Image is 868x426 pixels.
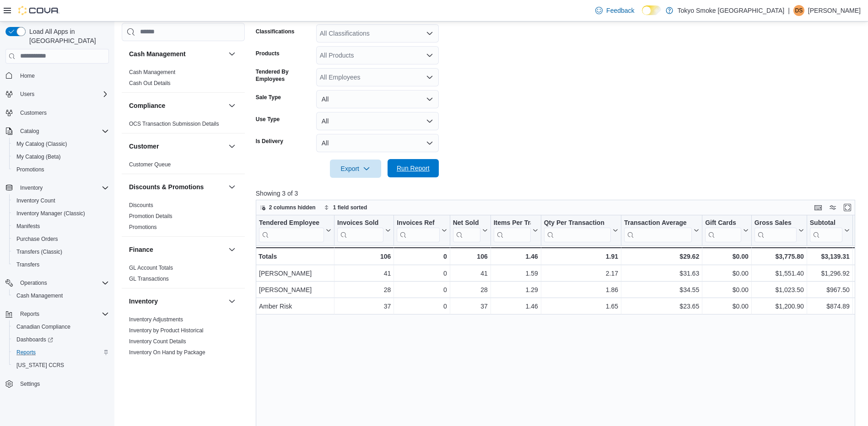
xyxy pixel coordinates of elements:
label: Products [256,50,280,57]
div: 1.65 [544,301,618,312]
div: $31.63 [624,268,699,279]
button: Reports [9,346,113,359]
div: $967.50 [810,284,850,295]
div: Invoices Ref [397,218,439,227]
span: Load All Apps in [GEOGRAPHIC_DATA] [26,27,109,45]
a: Inventory Count [13,195,59,206]
h3: Cash Management [129,49,186,59]
button: Invoices Sold [337,218,391,242]
button: Purchase Orders [9,233,113,245]
span: Manifests [16,223,40,230]
button: Gift Cards [705,218,749,242]
a: Discounts [129,202,153,208]
span: Transfers (Classic) [16,248,62,256]
div: $1,023.50 [755,284,804,295]
span: Settings [20,380,40,388]
div: Amber Risk [259,301,331,312]
button: Inventory [226,296,237,307]
a: Transfers (Classic) [13,246,66,257]
button: Operations [2,277,113,289]
div: 1.59 [494,268,538,279]
a: Customer Queue [129,161,171,168]
span: Promotions [129,224,157,231]
span: Canadian Compliance [16,323,70,330]
span: Cash Management [129,69,175,76]
span: Purchase Orders [13,234,109,245]
div: $1,200.90 [755,301,804,312]
a: OCS Transaction Submission Details [129,121,219,127]
button: Open list of options [426,30,433,37]
span: Dashboards [16,336,53,343]
div: [PERSON_NAME] [259,268,331,279]
button: Items Per Transaction [493,218,538,242]
div: 37 [453,301,488,312]
div: Gross Sales [755,218,797,242]
button: Inventory Count [9,194,113,207]
button: All [316,90,439,108]
button: [US_STATE] CCRS [9,359,113,372]
label: Sale Type [256,94,281,101]
span: Operations [16,277,109,288]
span: Inventory [16,182,109,193]
span: Inventory Adjustments [129,316,183,323]
button: Export [330,160,381,178]
a: Inventory On Hand by Product [129,360,203,367]
button: Reports [2,308,113,320]
div: Finance [122,262,245,288]
div: 1.86 [544,284,618,295]
div: 1.46 [493,251,538,262]
a: Cash Management [129,69,175,75]
button: Settings [2,377,113,390]
span: Inventory On Hand by Product [129,360,203,367]
span: Cash Out Details [129,80,171,87]
span: 2 columns hidden [269,204,316,211]
div: $3,775.80 [755,251,804,262]
button: Promotions [9,163,113,176]
label: Is Delivery [256,138,283,145]
span: Dashboards [13,334,109,345]
div: 1.29 [494,284,538,295]
button: Transfers [9,258,113,271]
div: Tendered Employee [259,218,324,227]
span: Inventory by Product Historical [129,327,204,334]
a: Transfers [13,259,43,270]
a: Reports [13,347,39,358]
span: Inventory Manager (Classic) [16,210,85,217]
button: Home [2,69,113,82]
span: Discounts [129,202,153,209]
div: 41 [453,268,488,279]
span: My Catalog (Classic) [16,140,67,148]
span: Reports [13,347,109,358]
a: Settings [16,378,43,389]
span: DS [795,5,803,16]
img: Cova [18,6,59,15]
button: All [316,134,439,152]
div: $23.65 [624,301,699,312]
div: Discounts & Promotions [122,200,245,236]
button: Reports [16,309,43,319]
div: Customer [122,159,245,174]
span: Manifests [13,221,109,232]
span: Inventory Count [13,195,109,206]
a: Inventory Manager (Classic) [13,208,89,219]
div: Destinee Sullivan [793,5,804,16]
div: Cash Management [122,67,245,92]
div: Items Per Transaction [493,218,530,227]
span: [US_STATE] CCRS [16,362,64,369]
div: $29.62 [624,251,699,262]
button: Open list of options [426,52,433,59]
button: Tendered Employee [259,218,331,242]
span: Reports [20,310,39,318]
div: 106 [453,251,487,262]
a: Cash Management [13,290,66,301]
div: Gift Cards [705,218,741,227]
button: Manifests [9,220,113,233]
p: Tokyo Smoke [GEOGRAPHIC_DATA] [678,5,785,16]
button: Customer [226,141,237,152]
h3: Finance [129,245,153,254]
button: Cash Management [9,289,113,302]
div: 1.91 [544,251,618,262]
div: Net Sold [453,218,480,242]
button: Operations [16,277,51,288]
span: Home [20,72,35,80]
